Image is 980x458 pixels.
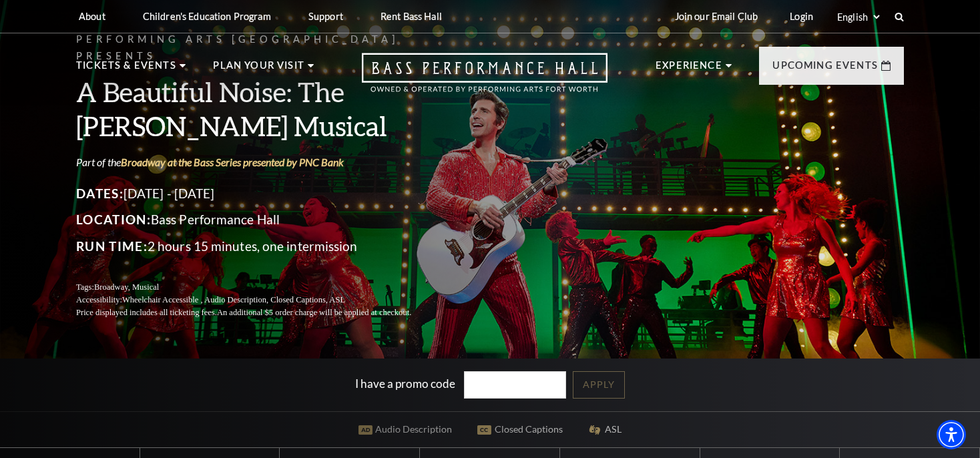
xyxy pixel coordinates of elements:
[937,420,966,449] div: Accessibility Menu
[308,11,343,22] p: Support
[76,294,443,306] p: Accessibility:
[76,212,151,227] span: Location:
[76,209,443,230] p: Bass Performance Hall
[76,281,443,294] p: Tags:
[355,377,455,391] label: I have a promo code
[213,57,304,81] p: Plan Your Visit
[94,282,159,292] span: Broadway, Musical
[121,156,344,168] a: Broadway at the Bass Series presented by PNC Bank
[76,186,124,201] span: Dates:
[76,155,443,170] p: Part of the
[143,11,271,22] p: Children's Education Program
[76,236,443,257] p: 2 hours 15 minutes, one intermission
[122,295,345,304] span: Wheelchair Accessible , Audio Description, Closed Captions, ASL
[76,238,148,254] span: Run Time:
[217,308,411,317] span: An additional $5 order charge will be applied at checkout.
[381,11,442,22] p: Rent Bass Hall
[76,57,176,81] p: Tickets & Events
[656,57,722,81] p: Experience
[772,57,878,81] p: Upcoming Events
[834,11,882,23] select: Select:
[76,75,443,143] h3: A Beautiful Noise: The [PERSON_NAME] Musical
[76,183,443,204] p: [DATE] - [DATE]
[79,11,105,22] p: About
[76,306,443,319] p: Price displayed includes all ticketing fees.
